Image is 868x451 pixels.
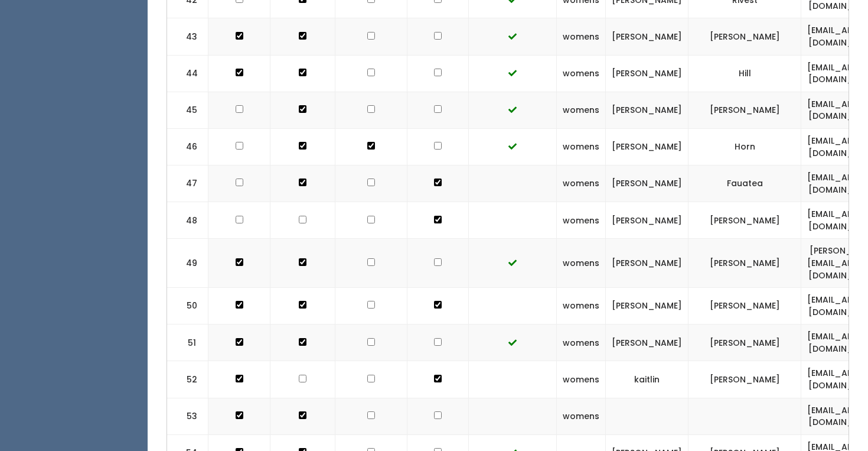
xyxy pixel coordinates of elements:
[167,325,208,361] td: 51
[167,18,208,55] td: 43
[557,92,606,128] td: womens
[557,55,606,92] td: womens
[167,128,208,165] td: 46
[606,202,688,239] td: [PERSON_NAME]
[688,128,801,165] td: Horn
[167,239,208,288] td: 49
[688,202,801,239] td: [PERSON_NAME]
[688,325,801,361] td: [PERSON_NAME]
[688,361,801,398] td: [PERSON_NAME]
[557,361,606,398] td: womens
[167,288,208,325] td: 50
[606,239,688,288] td: [PERSON_NAME]
[688,239,801,288] td: [PERSON_NAME]
[557,128,606,165] td: womens
[688,18,801,55] td: [PERSON_NAME]
[606,288,688,325] td: [PERSON_NAME]
[606,18,688,55] td: [PERSON_NAME]
[606,128,688,165] td: [PERSON_NAME]
[167,92,208,128] td: 45
[167,202,208,239] td: 48
[688,288,801,325] td: [PERSON_NAME]
[606,166,688,202] td: [PERSON_NAME]
[606,361,688,398] td: kaitlin
[606,92,688,128] td: [PERSON_NAME]
[688,55,801,92] td: Hill
[557,288,606,325] td: womens
[167,166,208,202] td: 47
[688,166,801,202] td: Fauatea
[606,55,688,92] td: [PERSON_NAME]
[557,202,606,239] td: womens
[167,55,208,92] td: 44
[557,398,606,434] td: womens
[688,92,801,128] td: [PERSON_NAME]
[606,325,688,361] td: [PERSON_NAME]
[167,398,208,434] td: 53
[557,325,606,361] td: womens
[557,18,606,55] td: womens
[557,166,606,202] td: womens
[167,361,208,398] td: 52
[557,239,606,288] td: womens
